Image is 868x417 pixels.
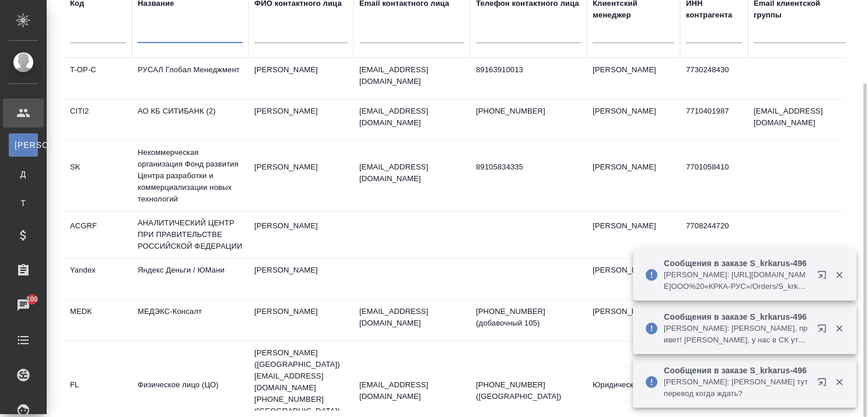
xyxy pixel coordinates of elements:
[359,379,464,402] p: [EMAIL_ADDRESS][DOMAIN_NAME]
[664,376,810,400] p: [PERSON_NAME]: [PERSON_NAME] тут перевод когда ждать?
[587,214,680,255] td: [PERSON_NAME]
[359,105,464,129] p: [EMAIL_ADDRESS][DOMAIN_NAME]
[587,58,680,99] td: [PERSON_NAME]
[132,300,249,341] td: МЕДЭКС-Консалт
[249,100,353,140] td: [PERSON_NAME]
[9,192,38,215] a: Т
[15,168,32,180] span: Д
[827,270,851,280] button: Закрыть
[664,269,810,292] p: [PERSON_NAME]: [URL][DOMAIN_NAME]ООО%20«КРКА-РУС»/Orders/S_krkarus-496/Translated/S_krkarus-496-W...
[810,370,838,398] button: Открыть в новой вкладке
[664,257,810,269] p: Сообщения в заказе S_krkarus-496
[249,214,353,255] td: [PERSON_NAME]
[664,323,810,346] p: [PERSON_NAME]: [PERSON_NAME], привет! [PERSON_NAME], у нас в СК утром умные слова закончились, не...
[587,300,680,341] td: [PERSON_NAME]
[249,58,353,99] td: [PERSON_NAME]
[680,214,748,255] td: 7708244720
[132,100,249,140] td: АО КБ СИТИБАНК (2)
[476,161,581,173] p: 89105834335
[476,379,581,402] p: [PHONE_NUMBER] ([GEOGRAPHIC_DATA])
[680,58,748,99] td: 7730248430
[827,323,851,334] button: Закрыть
[132,211,249,258] td: АНАЛИТИЧЕСКИЙ ЦЕНТР ПРИ ПРАВИТЕЛЬСТВЕ РОССИЙСКОЙ ФЕДЕРАЦИИ
[19,294,45,305] span: 100
[249,300,353,341] td: [PERSON_NAME]
[64,300,132,341] td: MEDK
[359,161,464,185] p: [EMAIL_ADDRESS][DOMAIN_NAME]
[476,64,581,76] p: 89163910013
[64,373,132,414] td: FL
[680,100,748,140] td: 7710401987
[587,259,680,299] td: [PERSON_NAME]
[64,100,132,140] td: CITI2
[64,259,132,299] td: Yandex
[680,156,748,196] td: 7701058410
[810,263,838,291] button: Открыть в новой вкладке
[64,214,132,255] td: ACGRF
[15,197,32,209] span: Т
[587,100,680,140] td: [PERSON_NAME]
[64,58,132,99] td: T-OP-C
[748,100,853,140] td: [EMAIL_ADDRESS][DOMAIN_NAME]
[810,317,838,345] button: Открыть в новой вкладке
[476,306,581,329] p: [PHONE_NUMBER] (добавочный 105)
[132,58,249,99] td: РУСАЛ Глобал Менеджмент
[664,311,810,323] p: Сообщения в заказе S_krkarus-496
[3,291,44,320] a: 100
[132,141,249,211] td: Некоммерческая организация Фонд развития Центра разработки и коммерциализации новых технологий
[476,105,581,117] p: [PHONE_NUMBER]
[827,377,851,387] button: Закрыть
[9,162,38,186] a: Д
[359,64,464,87] p: [EMAIL_ADDRESS][DOMAIN_NAME]
[132,259,249,299] td: Яндекс Деньги / ЮМани
[15,139,32,151] span: [PERSON_NAME]
[64,156,132,196] td: SK
[249,259,353,299] td: [PERSON_NAME]
[664,365,810,376] p: Сообщения в заказе S_krkarus-496
[249,156,353,196] td: [PERSON_NAME]
[587,156,680,196] td: [PERSON_NAME]
[359,306,464,329] p: [EMAIL_ADDRESS][DOMAIN_NAME]
[9,133,38,157] a: [PERSON_NAME]
[587,373,680,414] td: Юридический отдел
[132,373,249,414] td: Физическое лицо (ЦО)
